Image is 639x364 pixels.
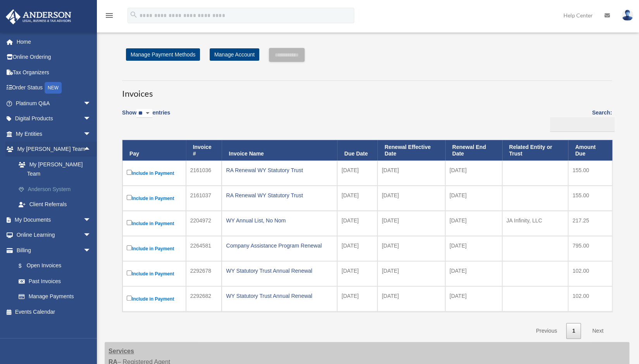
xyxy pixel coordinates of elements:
[5,50,103,65] a: Online Ordering
[129,10,138,19] i: search
[83,142,99,157] span: arrow_drop_up
[377,161,445,186] td: [DATE]
[11,197,103,212] a: Client Referrals
[377,186,445,211] td: [DATE]
[5,142,103,157] a: My [PERSON_NAME] Teamarrow_drop_up
[127,193,182,203] label: Include in Payment
[11,273,99,289] a: Past Invoices
[337,211,377,236] td: [DATE]
[11,289,99,304] a: Manage Payments
[337,140,377,161] th: Due Date: activate to sort column ascending
[226,291,333,301] div: WY Statutory Trust Annual Renewal
[377,140,445,161] th: Renewal Effective Date: activate to sort column ascending
[377,261,445,286] td: [DATE]
[568,161,612,186] td: 155.00
[445,161,502,186] td: [DATE]
[502,211,568,236] td: JA Infinity, LLC
[186,236,222,261] td: 2264581
[566,323,581,339] a: 1
[186,261,222,286] td: 2292678
[122,108,170,126] label: Show entries
[337,236,377,261] td: [DATE]
[445,211,502,236] td: [DATE]
[105,11,114,20] i: menu
[5,126,103,142] a: My Entitiesarrow_drop_down
[127,296,132,301] input: Include in Payment
[550,117,615,132] input: Search:
[226,190,333,201] div: RA Renewal WY Statutory Trust
[226,165,333,176] div: RA Renewal WY Statutory Trust
[226,265,333,276] div: WY Statutory Trust Annual Renewal
[3,9,74,24] img: Anderson Advisors Platinum Portal
[186,161,222,186] td: 2161036
[186,286,222,311] td: 2292682
[622,10,633,21] img: User Pic
[105,14,114,20] a: menu
[5,80,103,96] a: Order StatusNEW
[83,111,99,127] span: arrow_drop_down
[568,286,612,311] td: 102.00
[5,65,103,80] a: Tax Organizers
[127,170,132,175] input: Include in Payment
[445,236,502,261] td: [DATE]
[126,48,200,61] a: Manage Payment Methods
[11,157,103,181] a: My [PERSON_NAME] Team
[5,243,99,258] a: Billingarrow_drop_down
[337,261,377,286] td: [DATE]
[83,212,99,228] span: arrow_drop_down
[83,126,99,142] span: arrow_drop_down
[5,227,103,243] a: Online Learningarrow_drop_down
[186,211,222,236] td: 2204972
[127,269,182,279] label: Include in Payment
[5,111,103,126] a: Digital Productsarrow_drop_down
[502,140,568,161] th: Related Entity or Trust: activate to sort column ascending
[127,195,132,200] input: Include in Payment
[337,186,377,211] td: [DATE]
[445,186,502,211] td: [DATE]
[445,286,502,311] td: [DATE]
[568,186,612,211] td: 155.00
[109,348,134,354] strong: Services
[122,80,612,100] h3: Invoices
[45,82,62,94] div: NEW
[127,220,132,225] input: Include in Payment
[547,108,612,132] label: Search:
[186,140,222,161] th: Invoice #: activate to sort column ascending
[445,140,502,161] th: Renewal End Date: activate to sort column ascending
[377,286,445,311] td: [DATE]
[127,219,182,228] label: Include in Payment
[11,258,95,274] a: $Open Invoices
[568,211,612,236] td: 217.25
[186,186,222,211] td: 2161037
[568,261,612,286] td: 102.00
[568,140,612,161] th: Amount Due: activate to sort column ascending
[136,109,152,118] select: Showentries
[337,161,377,186] td: [DATE]
[586,323,609,339] a: Next
[127,294,182,304] label: Include in Payment
[337,286,377,311] td: [DATE]
[530,323,563,339] a: Previous
[83,227,99,243] span: arrow_drop_down
[226,215,333,226] div: WY Annual List, No Nom
[377,236,445,261] td: [DATE]
[226,240,333,251] div: Company Assistance Program Renewal
[5,304,103,320] a: Events Calendar
[222,140,337,161] th: Invoice Name: activate to sort column ascending
[23,261,27,271] span: $
[568,236,612,261] td: 795.00
[5,96,103,111] a: Platinum Q&Aarrow_drop_down
[210,48,259,61] a: Manage Account
[122,140,186,161] th: Pay: activate to sort column descending
[445,261,502,286] td: [DATE]
[5,212,103,227] a: My Documentsarrow_drop_down
[5,34,103,50] a: Home
[83,243,99,258] span: arrow_drop_down
[127,245,132,250] input: Include in Payment
[11,181,103,197] a: Anderson System
[127,244,182,253] label: Include in Payment
[127,168,182,178] label: Include in Payment
[377,211,445,236] td: [DATE]
[83,96,99,111] span: arrow_drop_down
[127,270,132,275] input: Include in Payment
